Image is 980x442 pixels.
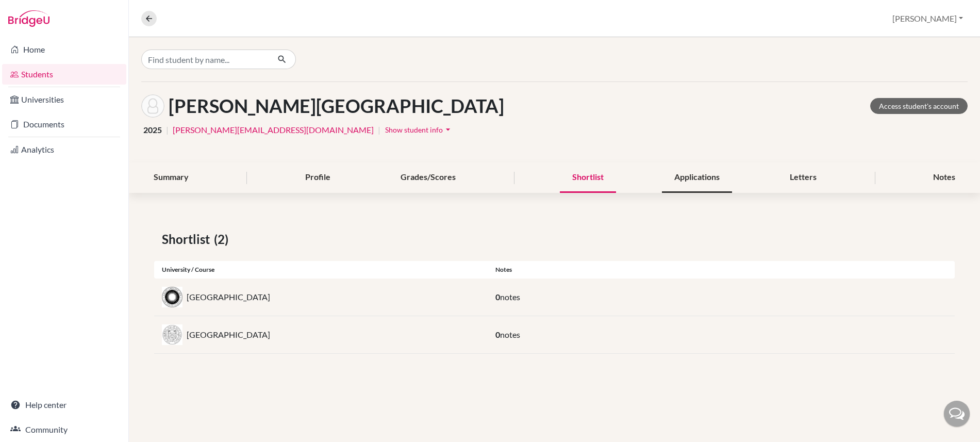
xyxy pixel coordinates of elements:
[488,265,955,274] div: Notes
[2,89,126,110] a: Universities
[154,265,488,274] div: University / Course
[166,124,169,136] span: |
[169,95,504,117] h1: [PERSON_NAME][GEOGRAPHIC_DATA]
[24,7,45,17] span: Help
[2,39,126,60] a: Home
[443,124,453,135] i: arrow_drop_down
[385,125,443,134] span: Show student info
[8,10,49,27] img: Bridge-U
[141,162,201,193] div: Summary
[162,230,214,249] span: Shortlist
[141,50,269,69] input: Find student by name...
[2,64,126,85] a: Students
[500,292,520,302] span: notes
[293,162,343,193] div: Profile
[500,330,520,339] span: notes
[888,9,968,28] button: [PERSON_NAME]
[214,230,232,249] span: (2)
[662,162,732,193] div: Applications
[143,124,162,136] span: 2025
[141,94,164,118] img: Kiyana Tavera's avatar
[173,124,374,136] a: [PERSON_NAME][EMAIL_ADDRESS][DOMAIN_NAME]
[2,139,126,160] a: Analytics
[495,292,500,302] span: 0
[560,162,616,193] div: Shortlist
[187,329,270,341] p: [GEOGRAPHIC_DATA]
[870,98,968,114] a: Access student's account
[388,162,468,193] div: Grades/Scores
[2,395,126,415] a: Help center
[162,324,182,345] img: us_rice_691lcudw.jpeg
[921,162,968,193] div: Notes
[378,124,380,136] span: |
[187,291,270,303] p: [GEOGRAPHIC_DATA]
[495,330,500,339] span: 0
[385,122,454,138] button: Show student infoarrow_drop_down
[2,114,126,135] a: Documents
[162,287,182,307] img: us_colb_4sv2z3u8.jpeg
[2,419,126,440] a: Community
[777,162,829,193] div: Letters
